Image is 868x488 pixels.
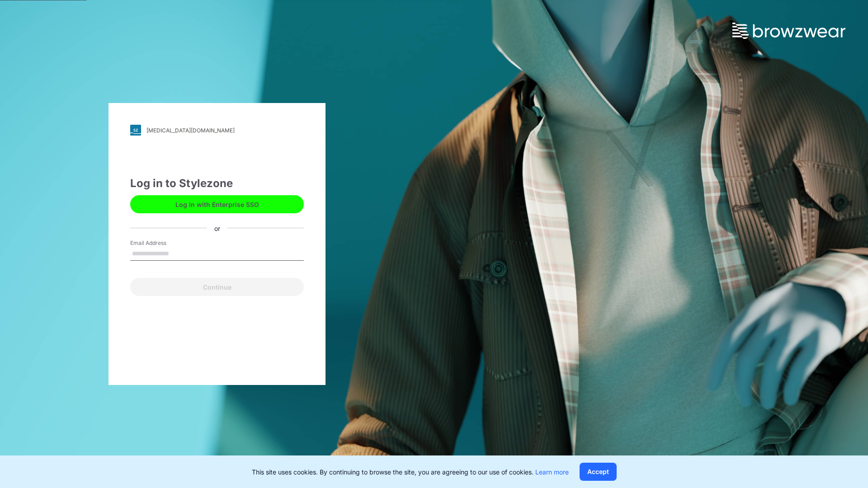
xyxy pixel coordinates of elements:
[130,125,304,136] a: [MEDICAL_DATA][DOMAIN_NAME]
[130,125,141,136] img: svg+xml;base64,PHN2ZyB3aWR0aD0iMjgiIGhlaWdodD0iMjgiIHZpZXdCb3g9IjAgMCAyOCAyOCIgZmlsbD0ibm9uZSIgeG...
[207,223,227,233] div: or
[146,127,235,134] div: [MEDICAL_DATA][DOMAIN_NAME]
[130,175,304,192] div: Log in to Stylezone
[535,468,569,476] a: Learn more
[580,463,617,481] button: Accept
[130,239,193,247] label: Email Address
[252,467,569,477] p: This site uses cookies. By continuing to browse the site, you are agreeing to our use of cookies.
[130,195,304,213] button: Log in with Enterprise SSO
[732,23,845,39] img: browzwear-logo.73288ffb.svg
